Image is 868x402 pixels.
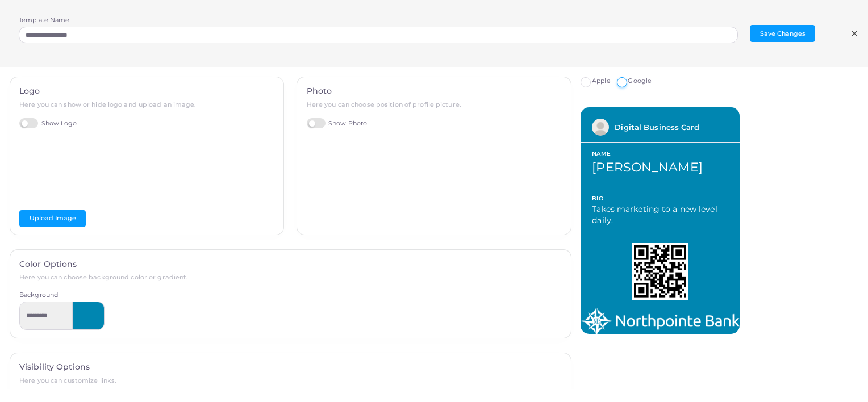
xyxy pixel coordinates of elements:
span: Google [628,77,652,85]
label: Show Photo [307,118,368,129]
h4: Logo [19,86,274,96]
h6: Here you can choose background color or gradient. [19,274,561,281]
label: Background [19,291,58,300]
button: Upload Image [19,210,86,227]
h6: Here you can customize links. [19,377,561,384]
h4: Visibility Options [19,362,561,372]
span: NAME [592,150,702,158]
span: Apple [592,77,611,85]
button: Save Changes [750,25,815,42]
img: Logo [592,119,609,136]
span: Takes marketing to a new level daily. [592,203,728,227]
img: QR Code [632,243,688,300]
h4: Photo [307,86,562,96]
h6: Here you can choose position of profile picture. [307,101,562,108]
span: BIO [592,195,728,203]
img: Logo [19,141,372,198]
h4: Color Options [19,259,561,269]
img: edba4d06ad35964199816eeba9c59123a1a137d96296e6f31508e9cd37e91066.png [581,308,740,334]
label: Template Name [19,16,69,25]
label: Show Logo [19,118,77,129]
h6: Here you can show or hide logo and upload an image. [19,101,274,108]
span: Digital Business Card [615,123,699,132]
span: [PERSON_NAME] [592,160,702,175]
